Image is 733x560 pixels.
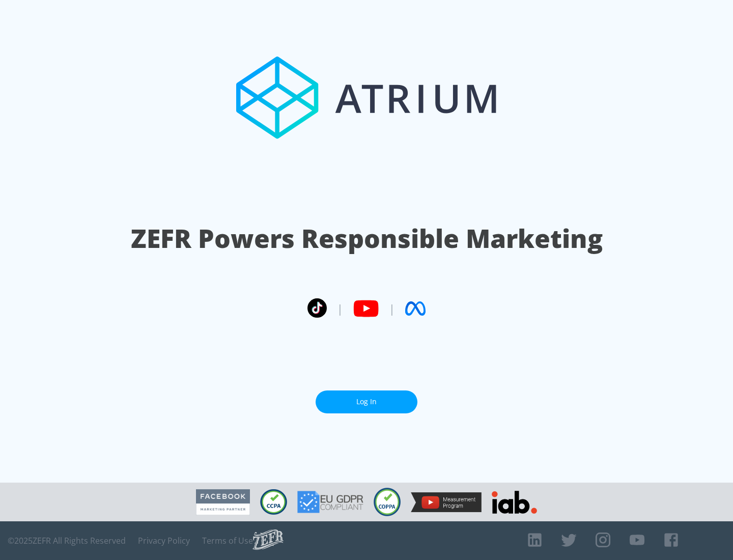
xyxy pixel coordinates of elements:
a: Terms of Use [202,536,253,546]
img: YouTube Measurement Program [411,492,482,512]
img: GDPR Compliant [297,491,363,513]
img: Facebook Marketing Partner [196,489,250,515]
img: CCPA Compliant [260,489,287,515]
span: © 2025 ZEFR All Rights Reserved [8,536,126,546]
img: IAB [492,491,537,514]
img: COPPA Compliant [374,488,401,516]
span: | [389,301,395,316]
h1: ZEFR Powers Responsible Marketing [131,221,603,256]
a: Log In [316,390,417,413]
span: | [337,301,343,316]
a: Privacy Policy [138,536,190,546]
